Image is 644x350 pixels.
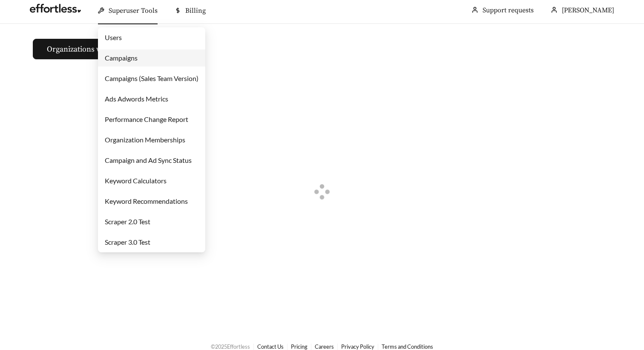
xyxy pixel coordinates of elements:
[315,343,334,350] a: Careers
[105,176,167,185] a: Keyword Calculators
[105,156,192,164] a: Campaign and Ad Sync Status
[105,197,188,205] a: Keyword Recommendations
[105,33,122,41] a: Users
[105,217,150,226] a: Scraper 2.0 Test
[257,343,284,350] a: Contact Us
[105,136,185,144] a: Organization Memberships
[291,343,308,350] a: Pricing
[105,95,168,103] a: Ads Adwords Metrics
[109,6,158,15] span: Superuser Tools
[211,343,250,350] span: © 2025 Effortless
[33,39,176,59] button: Organizations without campaigns
[47,43,162,55] span: Organizations without campaigns
[105,115,188,123] a: Performance Change Report
[562,6,614,14] span: [PERSON_NAME]
[382,343,433,350] a: Terms and Conditions
[105,74,198,82] a: Campaigns (Sales Team Version)
[105,238,150,246] a: Scraper 3.0 Test
[185,6,206,15] span: Billing
[341,343,374,350] a: Privacy Policy
[105,54,138,62] a: Campaigns
[483,6,534,14] a: Support requests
